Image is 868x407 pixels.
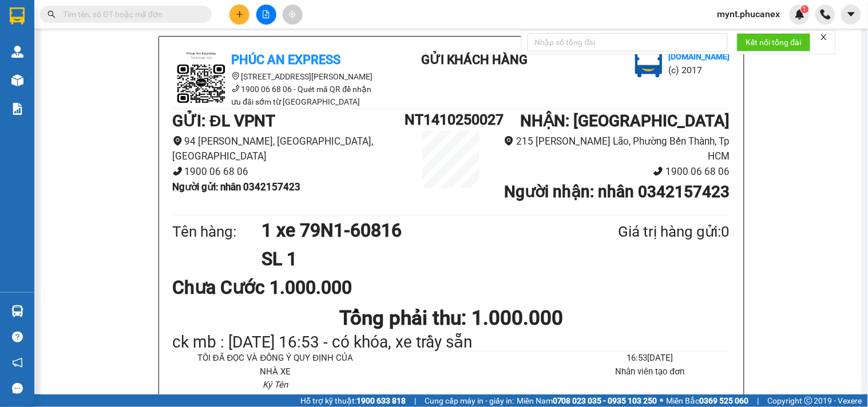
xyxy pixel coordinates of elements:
[63,8,198,21] input: Tìm tên, số ĐT hoặc mã đơn
[300,394,406,407] span: Hỗ trợ kỹ thuật:
[70,17,113,70] b: Gửi khách hàng
[520,111,730,130] b: NHẬN : [GEOGRAPHIC_DATA]
[288,10,296,18] span: aim
[700,396,749,405] strong: 0369 525 060
[667,394,749,407] span: Miền Bắc
[504,182,730,201] b: Người nhận : nhân 0342157423
[653,166,663,176] span: phone
[96,54,157,69] li: (c) 2017
[173,273,356,302] div: Chưa Cước 1.000.000
[820,33,828,41] span: close
[173,302,730,334] h1: Tổng phải thu: 1.000.000
[173,134,405,164] li: 94 [PERSON_NAME], [GEOGRAPHIC_DATA], [GEOGRAPHIC_DATA]
[841,5,861,25] button: caret-down
[553,396,657,405] strong: 0708 023 035 - 0935 103 250
[173,166,183,176] span: phone
[562,220,730,244] div: Giá trị hàng gửi: 0
[173,83,379,108] li: 1900 06 68 06 - Quét mã QR để nhận ưu đãi sớm từ [GEOGRAPHIC_DATA]
[517,394,657,407] span: Miền Nam
[11,305,23,317] img: warehouse-icon
[11,46,23,58] img: warehouse-icon
[232,85,240,93] span: phone
[10,7,25,25] img: logo-vxr
[635,50,663,78] img: logo.jpg
[261,245,562,273] h1: SL 1
[232,53,341,67] b: Phúc An Express
[570,393,730,406] li: My
[256,5,276,25] button: file-add
[498,164,730,179] li: 1900 06 68 06
[173,136,183,146] span: environment
[528,33,728,51] input: Nhập số tổng đài
[283,5,303,25] button: aim
[173,220,262,244] div: Tên hàng:
[173,70,379,83] li: [STREET_ADDRESS][PERSON_NAME]
[173,111,276,130] b: GỬI : ĐL VPNT
[421,53,528,67] b: Gửi khách hàng
[11,74,23,86] img: warehouse-icon
[196,352,355,378] li: TÔI ĐÃ ĐỌC VÀ ĐỒNG Ý QUY ĐỊNH CỦA NHÀ XE
[356,396,406,405] strong: 1900 633 818
[405,109,497,131] h1: NT1410250027
[173,334,730,352] div: ck mb : [DATE] 16:53 - có khóa, xe trầy sẵn
[801,5,809,13] sup: 1
[232,72,240,80] span: environment
[236,10,244,18] span: plus
[821,9,831,19] img: phone-icon
[846,9,857,19] span: caret-down
[14,14,72,71] img: logo.jpg
[570,352,730,365] li: 16:53[DATE]
[173,50,230,107] img: logo.jpg
[14,74,60,147] b: Phúc An Express
[11,103,23,115] img: solution-icon
[668,63,730,77] li: (c) 2017
[263,380,288,390] i: Ký Tên
[708,7,790,21] span: mynt.phucanex
[229,5,249,25] button: plus
[737,33,811,51] button: Kết nối tổng đài
[96,43,157,53] b: [DOMAIN_NAME]
[12,357,23,368] span: notification
[504,136,514,146] span: environment
[746,36,802,49] span: Kết nối tổng đài
[795,9,805,19] img: icon-new-feature
[758,394,759,407] span: |
[12,332,23,342] span: question-circle
[261,216,562,245] h1: 1 xe 79N1-60816
[425,394,514,407] span: Cung cấp máy in - giấy in:
[262,10,270,18] span: file-add
[124,14,152,42] img: logo.jpg
[498,134,730,164] li: 215 [PERSON_NAME] Lão, Phường Bến Thành, Tp HCM
[668,52,730,61] b: [DOMAIN_NAME]
[803,5,807,13] span: 1
[804,397,812,405] span: copyright
[660,398,664,403] span: ⚪️
[47,10,56,18] span: search
[12,383,23,394] span: message
[570,365,730,379] li: Nhân viên tạo đơn
[173,181,301,193] b: Người gửi : nhân 0342157423
[414,394,416,407] span: |
[173,164,405,179] li: 1900 06 68 06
